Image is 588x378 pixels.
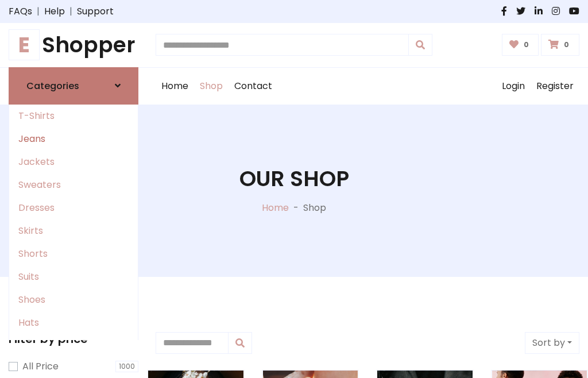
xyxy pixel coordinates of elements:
a: Hats [9,311,138,334]
p: - [289,201,303,215]
h1: Our Shop [239,166,349,192]
a: FAQs [9,5,32,18]
a: Login [496,68,531,105]
span: 1000 [115,361,138,372]
button: Sort by [525,332,579,354]
a: Jackets [9,151,138,173]
a: Support [77,5,114,18]
h6: Categories [26,80,79,91]
span: 0 [561,40,572,50]
a: 0 [502,34,539,56]
a: Shop [194,68,229,105]
a: EShopper [9,32,138,58]
a: Sweaters [9,173,138,196]
a: Register [531,68,579,105]
span: 0 [521,40,532,50]
a: Help [44,5,65,18]
span: E [9,29,40,60]
a: Skirts [9,219,138,242]
a: 0 [541,34,579,56]
span: | [65,5,77,18]
a: Contact [229,68,278,105]
label: All Price [22,360,59,373]
h5: Filter by price [9,332,138,346]
a: Categories [9,67,138,105]
a: Dresses [9,196,138,219]
a: Home [156,68,194,105]
a: T-Shirts [9,105,138,128]
a: Home [262,201,289,214]
a: Jeans [9,128,138,151]
a: Suits [9,265,138,288]
a: Shoes [9,288,138,311]
a: Shorts [9,242,138,265]
p: Shop [303,201,326,215]
span: | [32,5,44,18]
h1: Shopper [9,32,138,58]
